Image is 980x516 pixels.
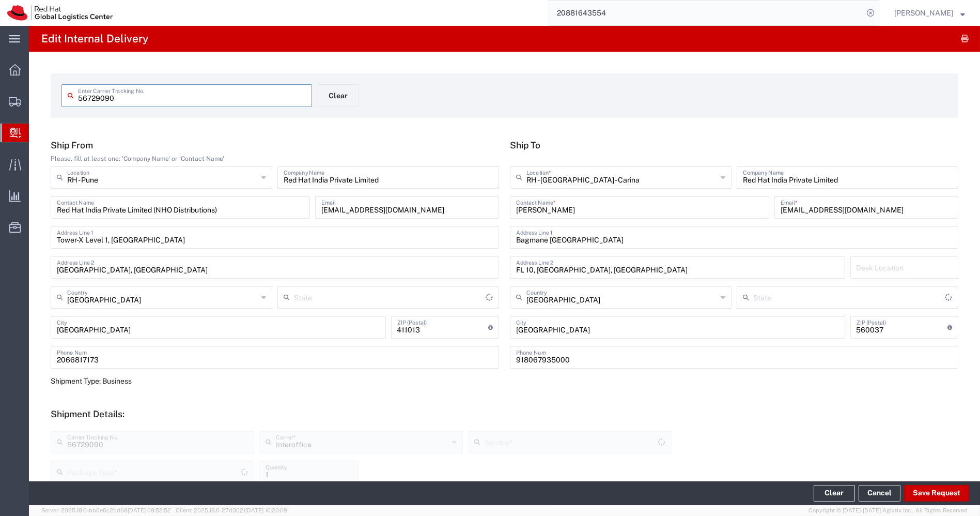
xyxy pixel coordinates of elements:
span: Server: 2025.18.0-bb0e0c2bd68 [41,507,171,513]
span: Copyright © [DATE]-[DATE] Agistix Inc., All Rights Reserved [808,506,968,515]
img: logo [7,5,113,21]
h4: Edit Internal Delivery [41,26,148,52]
div: Please, fill at least one: 'Company Name' or 'Contact Name' [51,154,499,163]
div: Shipment Type: Business [51,376,499,387]
h5: Shipment Details: [51,408,958,419]
input: Search for shipment number, reference number [549,1,863,25]
h5: Ship From [51,140,499,150]
a: Cancel [859,485,900,502]
span: [DATE] 10:20:09 [245,507,287,513]
span: Client: 2025.18.0-27d3021 [176,507,287,513]
button: Clear [814,485,855,502]
span: Nilesh Shinde [894,7,953,19]
button: Save Request [904,485,969,502]
h5: Ship To [510,140,958,150]
span: [DATE] 09:52:52 [128,507,171,513]
button: [PERSON_NAME] [894,7,966,19]
button: Clear [318,84,359,107]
